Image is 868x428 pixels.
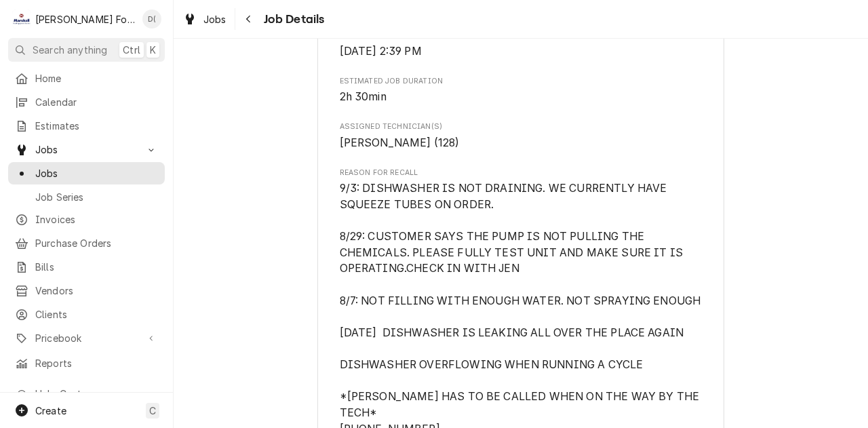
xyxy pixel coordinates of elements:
span: Help Center [35,387,157,401]
span: Jobs [35,142,138,157]
div: D( [142,9,161,28]
button: Navigate back [238,8,260,30]
a: Bills [8,256,165,278]
a: Home [8,67,165,90]
button: Search anythingCtrlK [8,38,165,62]
span: Bills [35,260,158,274]
div: David Testa (92)'s Avatar [142,9,161,28]
a: Go to Help Center [8,383,165,405]
span: Pricebook [35,331,138,345]
a: Jobs [178,8,232,31]
span: Jobs [35,166,158,180]
div: Marshall Food Equipment Service's Avatar [12,9,31,28]
span: Clients [35,307,158,322]
span: Jobs [203,12,226,26]
a: Invoices [8,208,165,231]
div: [PERSON_NAME] Food Equipment Service [35,12,135,26]
div: M [12,9,31,28]
span: Create [35,405,66,416]
span: C [149,404,156,418]
span: Estimated Job Duration [340,76,703,87]
a: Vendors [8,279,165,302]
a: Purchase Orders [8,232,165,254]
a: Reports [8,352,165,374]
span: Estimated Job Duration [340,89,703,105]
a: Go to Pricebook [8,327,165,349]
span: Calendar [35,95,158,109]
span: Purchase Orders [35,236,158,250]
span: Estimates [35,119,158,133]
div: Last Modified [340,30,703,59]
span: Reports [35,356,158,370]
a: Calendar [8,91,165,113]
span: [PERSON_NAME] (128) [340,136,460,149]
a: Job Series [8,186,165,208]
a: Jobs [8,162,165,184]
div: Estimated Job Duration [340,76,703,105]
div: Assigned Technician(s) [340,121,703,151]
span: Invoices [35,212,158,227]
a: Clients [8,303,165,326]
span: Reason For Recall [340,168,703,178]
span: 2h 30min [340,90,387,103]
span: Home [35,71,158,85]
span: [DATE] 2:39 PM [340,45,422,58]
a: Go to Jobs [8,138,165,161]
span: Assigned Technician(s) [340,121,703,132]
a: Estimates [8,115,165,137]
span: Vendors [35,284,158,298]
span: Last Modified [340,43,703,60]
span: Job Details [260,10,325,28]
span: Assigned Technician(s) [340,135,703,151]
span: K [150,43,156,57]
span: Job Series [35,190,158,204]
span: Search anything [33,43,107,57]
span: Ctrl [123,43,140,57]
